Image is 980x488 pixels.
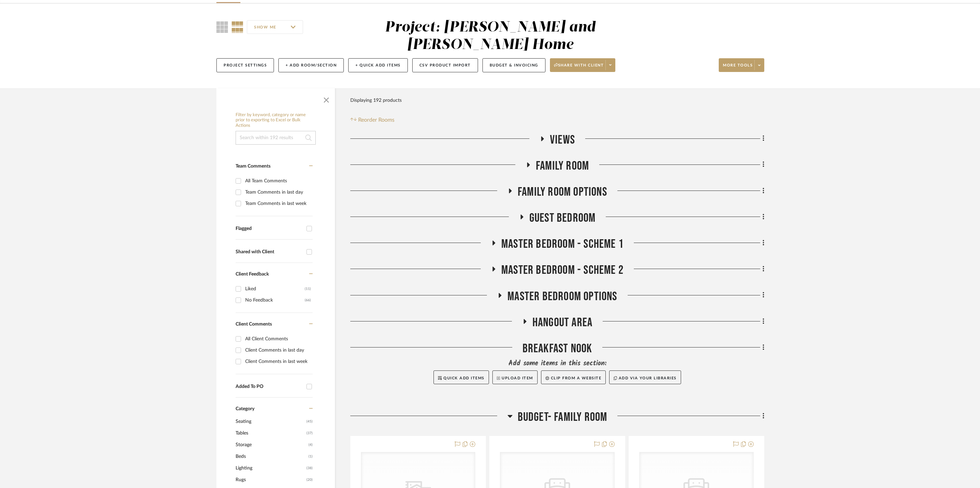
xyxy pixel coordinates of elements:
[319,92,333,106] button: Close
[609,370,681,384] button: Add via your libraries
[309,439,313,450] span: (4)
[245,198,311,209] div: Team Comments in last week
[236,131,316,145] input: Search within 192 results
[518,185,607,199] span: Family Room Options
[278,58,344,72] button: + Add Room/Section
[236,416,305,427] span: Seating
[507,289,617,304] span: Master Bedroom Options
[306,416,313,427] span: (45)
[245,333,311,344] div: All Client Comments
[536,159,589,173] span: Family Room
[236,406,254,412] span: Category
[719,58,764,72] button: More tools
[245,295,305,306] div: No Feedback
[306,463,313,474] span: (38)
[236,249,303,255] div: Shared with Client
[236,439,307,451] span: Storage
[443,376,485,380] span: Quick Add Items
[236,451,307,462] span: Beds
[245,345,311,356] div: Client Comments in last day
[358,116,394,124] span: Reorder Rooms
[723,63,753,73] span: More tools
[554,63,604,73] span: Share with client
[348,58,408,72] button: + Quick Add Items
[245,175,311,186] div: All Team Comments
[236,226,303,232] div: Flagged
[529,211,596,225] span: Guest Bedroom
[501,237,624,252] span: Master Bedroom - Scheme 1
[236,384,303,390] div: Added To PO
[236,462,305,474] span: Lighting
[306,474,313,485] span: (20)
[305,295,311,306] div: (66)
[541,370,606,384] button: Clip from a website
[236,112,316,129] h6: Filter by keyword, category or name prior to exporting to Excel or Bulk Actions
[412,58,478,72] button: CSV Product Import
[350,116,394,124] button: Reorder Rooms
[245,187,311,198] div: Team Comments in last day
[236,164,271,169] span: Team Comments
[305,283,311,294] div: (11)
[434,370,489,384] button: Quick Add Items
[350,94,402,107] div: Displaying 192 products
[245,356,311,367] div: Client Comments in last week
[518,410,607,425] span: BUDGET- FAMILY ROOM
[482,58,545,72] button: Budget & Invoicing
[236,322,272,327] span: Client Comments
[236,272,269,277] span: Client Feedback
[532,315,592,330] span: Hangout Area
[236,427,305,439] span: Tables
[309,451,313,462] span: (1)
[350,359,764,368] div: Add some items in this section:
[306,428,313,439] span: (37)
[236,474,305,486] span: Rugs
[550,133,575,147] span: Views
[492,370,538,384] button: Upload Item
[245,283,305,294] div: Liked
[216,58,274,72] button: Project Settings
[501,263,624,278] span: Master Bedroom - Scheme 2
[385,20,595,52] div: Project: [PERSON_NAME] and [PERSON_NAME] Home
[550,58,616,72] button: Share with client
